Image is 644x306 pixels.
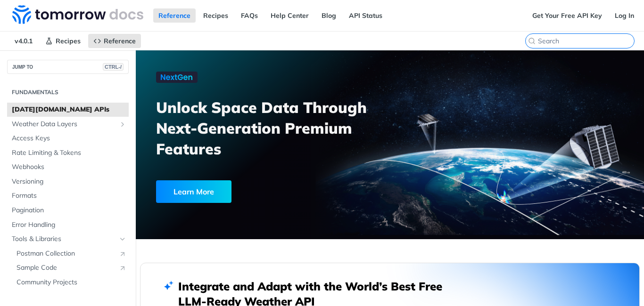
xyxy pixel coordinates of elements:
[153,8,196,23] a: Reference
[12,220,126,230] span: Error Handling
[12,191,126,201] span: Formats
[7,103,129,117] a: [DATE][DOMAIN_NAME] APIs
[88,34,141,48] a: Reference
[12,275,129,290] a: Community Projects
[12,206,126,215] span: Pagination
[527,8,607,23] a: Get Your Free API Key
[538,37,634,45] input: Search
[198,8,233,23] a: Recipes
[12,261,129,275] a: Sample CodeLink
[265,8,314,23] a: Help Center
[156,180,351,203] a: Learn More
[7,189,129,203] a: Formats
[103,63,124,71] span: CTRL-/
[119,121,126,128] button: Show subpages for Weather Data Layers
[12,162,126,172] span: Webhooks
[104,37,136,45] span: Reference
[236,8,263,23] a: FAQs
[7,175,129,189] a: Versioning
[17,249,114,258] span: Postman Collection
[12,134,126,143] span: Access Keys
[119,250,126,258] i: Link
[12,177,126,186] span: Versioning
[12,105,126,114] span: [DATE][DOMAIN_NAME] APIs
[9,34,38,48] span: v4.0.1
[7,160,129,174] a: Webhooks
[344,8,388,23] a: API Status
[12,120,116,129] span: Weather Data Layers
[17,278,126,287] span: Community Projects
[7,203,129,217] a: Pagination
[610,8,639,23] a: Log In
[156,180,231,203] div: Learn More
[7,117,129,131] a: Weather Data LayersShow subpages for Weather Data Layers
[7,218,129,232] a: Error Handling
[156,72,198,83] img: NextGen
[12,247,129,261] a: Postman CollectionLink
[12,148,126,158] span: Rate Limiting & Tokens
[528,37,536,45] svg: Search
[7,131,129,145] a: Access Keys
[119,235,126,243] button: Hide subpages for Tools & Libraries
[12,234,116,244] span: Tools & Libraries
[12,5,143,24] img: Tomorrow.io Weather API Docs
[156,97,400,159] h3: Unlock Space Data Through Next-Generation Premium Features
[119,264,126,272] i: Link
[316,8,341,23] a: Blog
[7,88,129,97] h2: Fundamentals
[7,232,129,246] a: Tools & LibrariesHide subpages for Tools & Libraries
[56,37,81,45] span: Recipes
[7,60,129,74] button: JUMP TOCTRL-/
[40,34,86,48] a: Recipes
[17,263,114,273] span: Sample Code
[7,146,129,160] a: Rate Limiting & Tokens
